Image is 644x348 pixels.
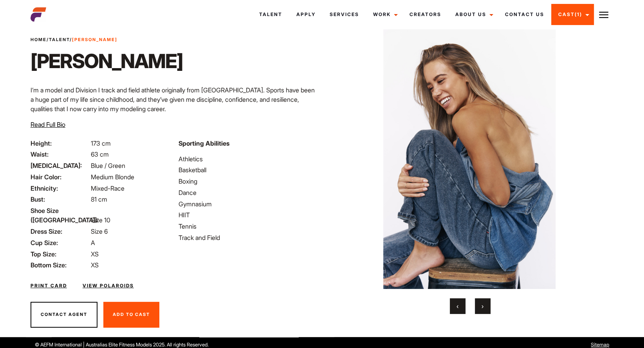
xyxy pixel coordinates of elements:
[482,302,483,310] span: Next
[31,282,67,289] a: Print Card
[591,342,609,348] a: Sitemap
[72,37,117,42] strong: [PERSON_NAME]
[31,172,89,182] span: Hair Color:
[31,302,97,328] button: Contact Agent
[31,49,183,73] h1: [PERSON_NAME]
[323,4,366,25] a: Services
[91,227,108,235] span: Size 6
[575,11,582,17] span: (1)
[366,4,402,25] a: Work
[179,199,317,209] li: Gymnasium
[83,282,134,289] a: View Polaroids
[179,222,317,231] li: Tennis
[31,121,65,128] span: Read Full Bio
[31,184,89,193] span: Ethnicity:
[31,249,89,259] span: Top Size:
[179,210,317,220] li: HIIT
[179,233,317,242] li: Track and Field
[179,188,317,197] li: Dance
[31,7,46,22] img: cropped-aefm-brand-fav-22-square.png
[31,195,89,204] span: Bust:
[31,120,65,129] button: Read Full Bio
[599,10,608,20] img: Burger icon
[179,177,317,186] li: Boxing
[31,37,47,42] a: Home
[91,216,110,224] span: Size 10
[91,250,99,258] span: XS
[551,4,594,25] a: Cast(1)
[448,4,498,25] a: About Us
[91,184,124,192] span: Mixed-Race
[402,4,448,25] a: Creators
[31,260,89,270] span: Bottom Size:
[49,37,70,42] a: Talent
[31,161,89,170] span: [MEDICAL_DATA]:
[31,36,117,43] span: / /
[91,239,95,247] span: A
[252,4,289,25] a: Talent
[498,4,551,25] a: Contact Us
[91,195,107,203] span: 81 cm
[91,162,125,169] span: Blue / Green
[31,85,317,114] p: I’m a model and Division I track and field athlete originally from [GEOGRAPHIC_DATA]. Sports have...
[179,165,317,175] li: Basketball
[31,227,89,236] span: Dress Size:
[31,238,89,247] span: Cup Size:
[91,261,99,269] span: XS
[31,150,89,159] span: Waist:
[113,312,150,317] span: Add To Cast
[31,206,89,225] span: Shoe Size ([GEOGRAPHIC_DATA]):
[179,139,229,147] strong: Sporting Abilities
[289,4,323,25] a: Apply
[91,150,109,158] span: 63 cm
[91,139,111,147] span: 173 cm
[456,302,458,310] span: Previous
[103,302,159,328] button: Add To Cast
[179,154,317,164] li: Athletics
[31,139,89,148] span: Height:
[91,173,134,181] span: Medium Blonde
